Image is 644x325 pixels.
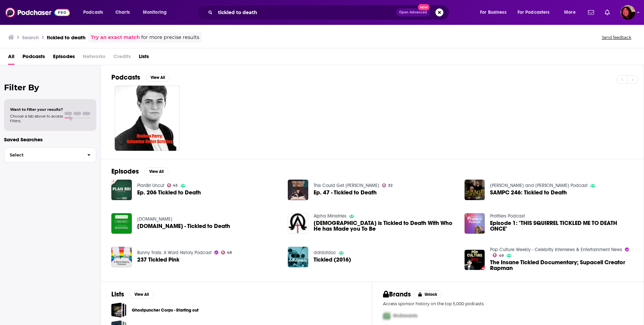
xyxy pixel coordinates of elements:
[5,6,70,19] img: Podchaser - Follow, Share and Rate Podcasts
[111,167,139,176] h2: Episodes
[144,168,168,176] button: View All
[314,190,377,195] a: Ep. 47 - Tickled to Death
[393,313,418,319] span: McDonalds
[111,290,154,298] a: ListsView All
[480,8,506,17] span: For Business
[129,290,154,298] button: View All
[382,183,392,187] a: 32
[383,301,633,306] p: Access sponsor history on the top 5,000 podcasts.
[314,220,457,232] span: [DEMOGRAPHIC_DATA] is Tickled to Death With Who He has Made you To Be
[111,73,170,82] a: PodcastsView All
[414,290,442,298] button: Unlock
[53,51,75,65] a: Episodes
[111,180,132,200] img: Ep. 206 Tickled to Death
[396,8,430,16] button: Open AdvancedNew
[288,213,308,234] img: God is Tickled to Death With Who He has Made you To Be
[47,34,86,41] h3: tickled to death
[493,253,504,257] a: 49
[490,247,622,252] a: Pop Culture Weekly - Celebrity Interviews & Entertainment News
[314,250,336,256] a: dotdotdoc
[111,290,124,298] h2: Lists
[602,7,612,18] a: Show notifications dropdown
[600,35,633,40] button: Send feedback
[475,7,515,18] button: open menu
[111,213,132,234] img: eCoupons.TV - Tickled to Death
[490,213,525,219] a: Prattlers Podcast
[418,4,430,10] span: New
[22,51,45,65] span: Podcasts
[314,257,351,263] a: Tickled (2016)
[10,114,63,123] span: Choose a tab above to access filters.
[78,7,112,18] button: open menu
[518,8,550,17] span: For Podcasters
[314,183,379,188] a: This Could Get Dicey
[4,147,96,162] button: Select
[227,251,232,254] span: 48
[146,74,170,82] button: View All
[139,51,149,65] span: Lists
[621,5,635,20] span: Logged in as Kathryn-Musilek
[137,223,230,229] span: [DOMAIN_NAME] - Tickled to Death
[83,51,105,65] span: Networks
[173,184,178,187] span: 45
[137,257,179,263] a: 237 Tickled Pink
[8,51,14,65] a: All
[513,7,559,18] button: open menu
[137,250,212,256] a: Bunny Trails: A Word History Podcast
[383,290,411,298] h2: Brands
[111,7,134,18] a: Charts
[137,216,172,222] a: eCoupons.TV
[137,190,201,195] a: Ep. 206 Tickled to Death
[10,107,63,112] span: Want to filter your results?
[490,220,633,232] span: Episode 1: "THIS SQUIRREL TICKLED ME TO DEATH ONCE"
[4,136,96,143] p: Saved Searches
[288,180,308,200] img: Ep. 47 - Tickled to Death
[490,260,633,271] a: The Insane Tickled Documentary; Supacell Creator Rapman
[215,7,396,18] input: Search podcasts, credits, & more...
[203,5,455,20] div: Search podcasts, credits, & more...
[288,247,308,267] img: Tickled (2016)
[111,247,132,267] img: 237 Tickled Pink
[221,250,232,254] a: 48
[115,8,130,17] span: Charts
[490,183,588,188] a: Simmons and Moore Podcast
[490,190,567,195] a: SAMPC 246: Tickled to Death
[388,184,392,187] span: 32
[4,153,82,157] span: Select
[132,307,199,314] a: Ghostpuncher Corps - Starting out
[143,8,167,17] span: Monitoring
[111,73,140,82] h2: Podcasts
[465,213,485,234] a: Episode 1: "THIS SQUIRREL TICKLED ME TO DEATH ONCE"
[91,34,140,41] a: Try an exact match
[314,213,346,219] a: Alpha Ministries
[399,11,427,14] span: Open Advanced
[22,34,39,41] h3: Search
[167,183,178,187] a: 45
[621,5,635,20] button: Show profile menu
[585,7,597,18] a: Show notifications dropdown
[111,303,126,318] a: Ghostpuncher Corps - Starting out
[465,250,485,270] img: The Insane Tickled Documentary; Supacell Creator Rapman
[314,220,457,232] a: God is Tickled to Death With Who He has Made you To Be
[137,183,164,188] a: PlanBri Uncut
[499,254,504,257] span: 49
[83,8,103,17] span: Podcasts
[465,180,485,200] img: SAMPC 246: Tickled to Death
[559,7,584,18] button: open menu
